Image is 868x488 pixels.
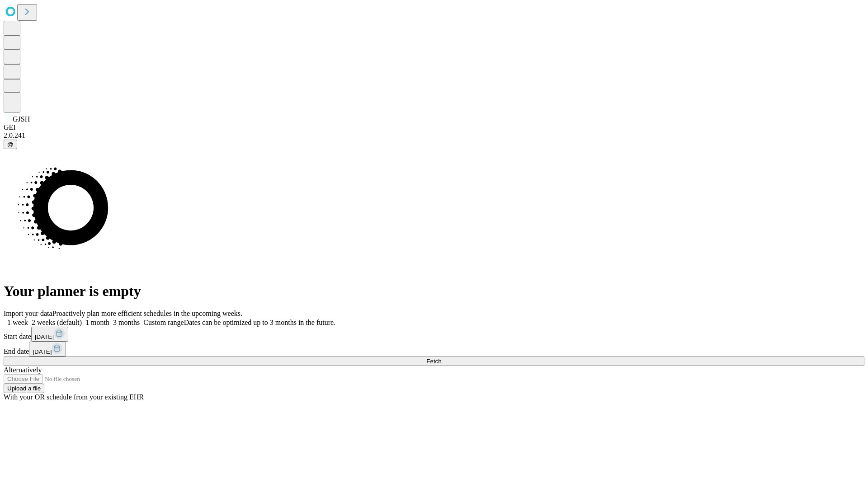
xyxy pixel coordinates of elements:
span: Alternatively [4,366,42,374]
span: With your OR schedule from your existing EHR [4,393,144,401]
span: 1 week [7,319,28,326]
button: Upload a file [4,384,44,393]
span: Dates can be optimized up to 3 months in the future. [184,319,335,326]
span: [DATE] [35,333,54,340]
span: [DATE] [33,348,52,355]
span: Proactively plan more efficient schedules in the upcoming weeks. [52,310,242,317]
div: End date [4,342,864,357]
button: [DATE] [29,342,66,357]
span: 1 month [85,319,109,326]
span: @ [7,141,14,148]
span: Custom range [143,319,184,326]
button: [DATE] [31,327,68,342]
div: GEI [4,123,864,131]
span: Fetch [426,358,441,365]
span: Import your data [4,310,52,317]
div: 2.0.241 [4,131,864,140]
button: Fetch [4,357,864,366]
h1: Your planner is empty [4,283,864,300]
span: 2 weeks (default) [32,319,82,326]
span: 3 months [113,319,140,326]
span: GJSH [13,115,30,123]
div: Start date [4,327,864,342]
button: @ [4,140,17,149]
